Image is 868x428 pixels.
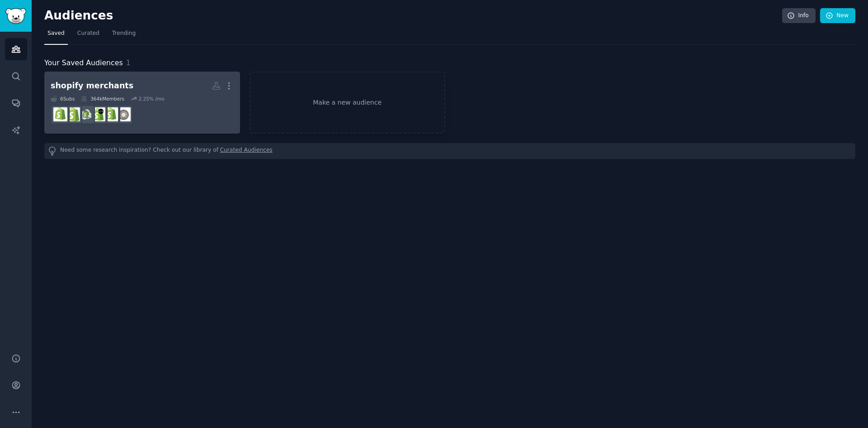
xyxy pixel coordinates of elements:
span: Curated [77,29,99,38]
span: Trending [112,29,136,38]
a: New [820,8,855,24]
span: 1 [126,58,131,67]
a: Trending [109,26,139,45]
img: shopify_geeks [66,107,80,121]
a: Curated Audiences [220,146,273,156]
div: 2.25 % /mo [138,96,164,102]
img: Shopify_Users [79,107,93,121]
span: Saved [47,29,65,38]
div: 6 Sub s [51,96,75,102]
img: shopify [53,107,67,121]
img: shopifystack [104,107,118,121]
img: ShopifyeCommerce [117,107,131,121]
div: 364k Members [81,96,124,102]
a: Curated [74,26,103,45]
img: GummySearch logo [5,8,26,24]
a: Make a new audience [250,72,445,134]
div: Need some research inspiration? Check out our library of [44,143,855,159]
a: Info [782,8,816,24]
div: shopify merchants [51,80,133,91]
img: shopifyDev [91,107,105,121]
a: Saved [44,26,68,45]
a: shopify merchants6Subs364kMembers2.25% /moShopifyeCommerceshopifystackshopifyDevShopify_Usersshop... [44,72,240,134]
span: Your Saved Audiences [44,58,123,69]
h2: Audiences [44,9,782,23]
